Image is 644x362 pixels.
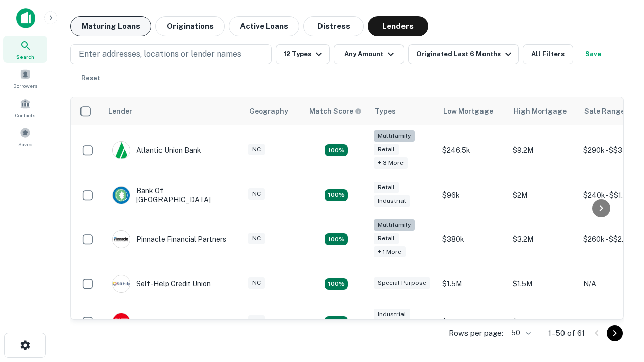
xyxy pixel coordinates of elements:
button: All Filters [523,44,573,64]
p: 1–50 of 61 [548,327,585,339]
div: Sale Range [584,105,625,117]
div: Retail [374,233,399,244]
td: $7.5M [437,303,508,341]
th: High Mortgage [508,97,578,125]
iframe: Chat Widget [594,282,644,330]
button: Any Amount [334,44,404,64]
div: Capitalize uses an advanced AI algorithm to match your search with the best lender. The match sco... [309,106,362,117]
th: Lender [102,97,243,125]
td: $9.2M [508,125,578,176]
div: 50 [507,326,532,340]
div: Atlantic Union Bank [112,141,201,159]
button: Go to next page [607,325,623,341]
div: Retail [374,144,399,155]
span: Saved [18,140,33,148]
div: Bank Of [GEOGRAPHIC_DATA] [112,186,233,204]
div: Matching Properties: 18, hasApolloMatch: undefined [325,233,348,245]
div: Industrial [374,309,410,320]
div: Special Purpose [374,277,430,289]
button: Maturing Loans [70,16,151,36]
div: Pinnacle Financial Partners [112,230,226,248]
th: Low Mortgage [437,97,508,125]
div: Retail [374,182,399,193]
div: Lender [108,105,132,117]
img: picture [113,142,130,159]
div: High Mortgage [514,105,567,117]
div: Self-help Credit Union [112,275,211,293]
th: Geography [243,97,303,125]
button: Originated Last 6 Months [408,44,519,64]
img: picture [113,187,130,204]
td: $500M [508,303,578,341]
button: 12 Types [276,44,330,64]
div: Low Mortgage [443,105,493,117]
td: $1.5M [437,264,508,303]
div: NC [248,233,265,244]
a: Borrowers [3,65,47,92]
div: Matching Properties: 11, hasApolloMatch: undefined [325,278,348,290]
div: NC [248,144,265,155]
div: Multifamily [374,130,415,142]
a: Contacts [3,94,47,121]
div: Matching Properties: 10, hasApolloMatch: undefined [325,144,348,156]
td: $2M [508,176,578,214]
div: Industrial [374,195,410,207]
div: + 1 more [374,246,406,258]
img: capitalize-icon.png [16,8,35,28]
div: Matching Properties: 14, hasApolloMatch: undefined [325,316,348,328]
a: Search [3,36,47,63]
div: Originated Last 6 Months [416,48,514,60]
button: Active Loans [229,16,299,36]
td: $96k [437,176,508,214]
th: Types [369,97,437,125]
div: Multifamily [374,219,415,231]
td: $246.5k [437,125,508,176]
a: Saved [3,123,47,150]
img: picture [113,313,130,330]
button: Originations [155,16,225,36]
img: picture [113,231,130,248]
div: + 3 more [374,157,408,169]
button: Enter addresses, locations or lender names [70,44,272,64]
div: NC [248,315,265,327]
div: NC [248,188,265,200]
th: Capitalize uses an advanced AI algorithm to match your search with the best lender. The match sco... [303,97,369,125]
span: Borrowers [13,82,37,90]
button: Distress [303,16,364,36]
button: Lenders [368,16,428,36]
div: [PERSON_NAME] Fargo [112,313,216,331]
div: Types [375,105,396,117]
span: Search [16,53,34,61]
p: Enter addresses, locations or lender names [79,48,242,60]
span: Contacts [15,111,35,119]
p: Rows per page: [449,327,503,339]
div: Geography [249,105,288,117]
td: $3.2M [508,214,578,265]
div: NC [248,277,265,289]
td: $1.5M [508,264,578,303]
img: picture [113,275,130,292]
div: Matching Properties: 15, hasApolloMatch: undefined [325,189,348,201]
td: $380k [437,214,508,265]
button: Save your search to get updates of matches that match your search criteria. [577,44,609,64]
button: Reset [74,68,107,88]
h6: Match Score [309,106,360,117]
